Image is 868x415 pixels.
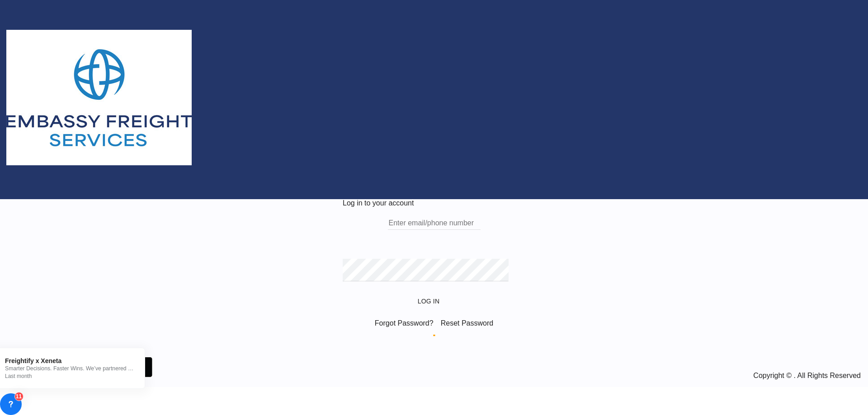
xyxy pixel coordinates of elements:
button: LOGIN [414,293,454,309]
div: Reset Password [437,316,497,331]
md-icon: icon-eye-off [514,261,524,272]
div: Log in to your account [343,199,525,207]
input: Enter email/phone number [388,216,481,230]
div: Forgot Password? [371,316,437,331]
div: Copyright © . All Rights Reserved [157,368,864,383]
